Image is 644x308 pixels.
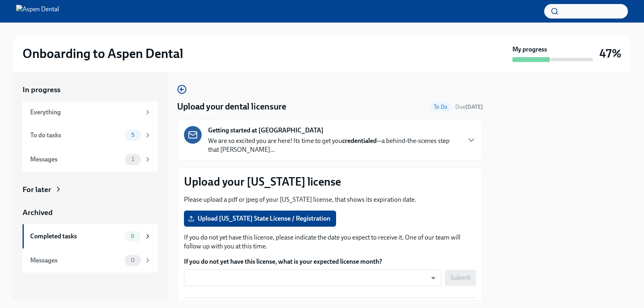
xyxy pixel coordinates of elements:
[126,132,139,138] span: 5
[23,184,158,195] a: For later
[465,103,483,110] strong: [DATE]
[30,232,122,241] div: Completed tasks
[23,45,183,62] h2: Onboarding to Aspen Dental
[23,85,158,95] a: In progress
[23,207,158,218] a: Archived
[429,104,452,110] span: To Do
[30,131,122,140] div: To do tasks
[30,155,122,164] div: Messages
[30,256,122,265] div: Messages
[184,257,476,266] label: If you do not yet have this license, what is your expected license month?
[177,101,286,113] h4: Upload your dental licensure
[23,224,158,248] a: Completed tasks8
[342,137,377,145] strong: credentialed
[512,45,547,54] strong: My progress
[208,126,324,135] strong: Getting started at [GEOGRAPHIC_DATA]
[23,248,158,273] a: Messages0
[23,147,158,172] a: Messages1
[208,136,460,154] p: We are so excited you are here! Its time to get you —a behind-the-scenes step that [PERSON_NAME]...
[455,103,483,111] span: October 8th, 2025 10:00
[30,108,141,117] div: Everything
[184,211,336,227] label: Upload [US_STATE] State License / Registration
[184,233,476,251] p: If you do not yet have this license, please indicate the date you expect to receive it. One of ou...
[455,103,483,110] span: Due
[127,156,139,162] span: 1
[190,215,330,223] span: Upload [US_STATE] State License / Registration
[599,46,621,61] h3: 47%
[23,101,158,123] a: Everything
[126,257,140,263] span: 0
[184,195,476,204] p: Please upload a pdf or jpeg of your [US_STATE] license, that shows its expiration date.
[184,174,476,189] p: Upload your [US_STATE] license
[23,123,158,147] a: To do tasks5
[23,184,51,195] div: For later
[126,233,139,239] span: 8
[184,269,442,286] div: ​
[16,5,59,18] img: Aspen Dental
